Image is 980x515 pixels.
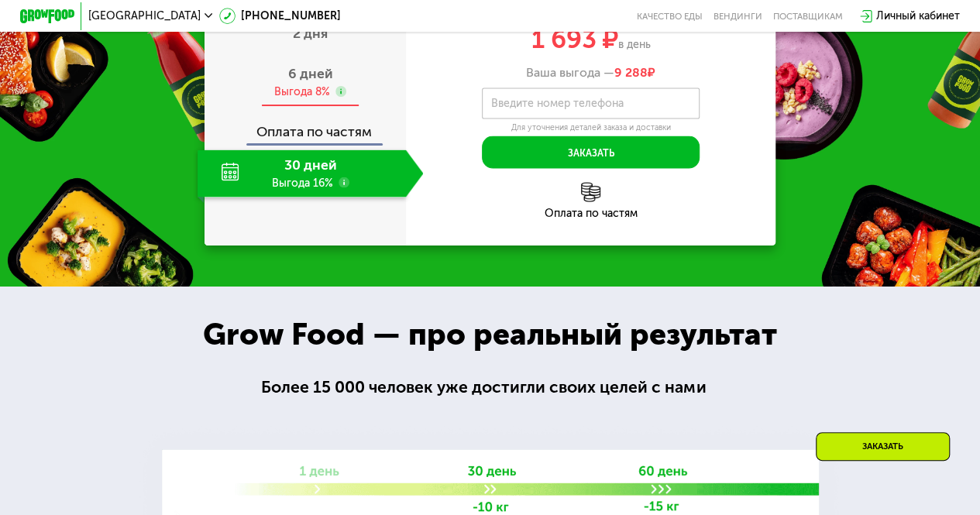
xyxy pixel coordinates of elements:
label: Введите номер телефона [490,100,623,108]
div: Оплата по частям [205,112,405,143]
a: Вендинги [714,11,762,22]
button: Заказать [482,136,700,169]
div: Личный кабинет [876,8,960,24]
span: 6 дней [288,65,333,82]
div: Выгода 8% [274,84,330,99]
img: l6xcnZfty9opOoJh.png [581,183,600,202]
div: Заказать [816,432,950,461]
div: Ваша выгода — [406,65,776,80]
span: [GEOGRAPHIC_DATA] [88,11,201,22]
div: поставщикам [773,11,843,22]
div: Grow Food — про реальный результат [181,311,799,358]
a: Качество еды [637,11,703,22]
span: ₽ [614,65,655,80]
div: Для уточнения деталей заказа и доставки [482,122,700,133]
span: 9 288 [614,65,648,80]
span: 2 дня [293,25,328,42]
div: Оплата по частям [406,208,776,219]
div: Более 15 000 человек уже достигли своих целей с нами [261,375,718,400]
a: [PHONE_NUMBER] [219,8,341,24]
span: в день [618,38,651,51]
span: 1 693 ₽ [531,24,618,55]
